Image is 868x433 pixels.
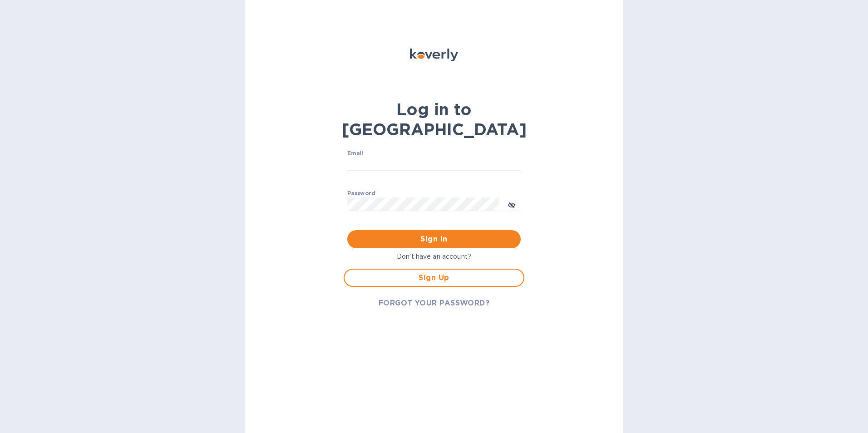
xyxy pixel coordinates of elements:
[352,272,516,283] span: Sign Up
[347,230,521,248] button: Sign in
[355,234,513,245] span: Sign in
[344,269,524,287] button: Sign Up
[410,49,458,61] img: Koverly
[344,252,524,261] p: Don't have an account?
[371,294,497,312] button: FORGOT YOUR PASSWORD?
[379,298,490,309] span: FORGOT YOUR PASSWORD?
[347,151,363,157] label: Email
[347,191,375,197] label: Password
[342,99,527,139] b: Log in to [GEOGRAPHIC_DATA]
[503,195,521,213] button: toggle password visibility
